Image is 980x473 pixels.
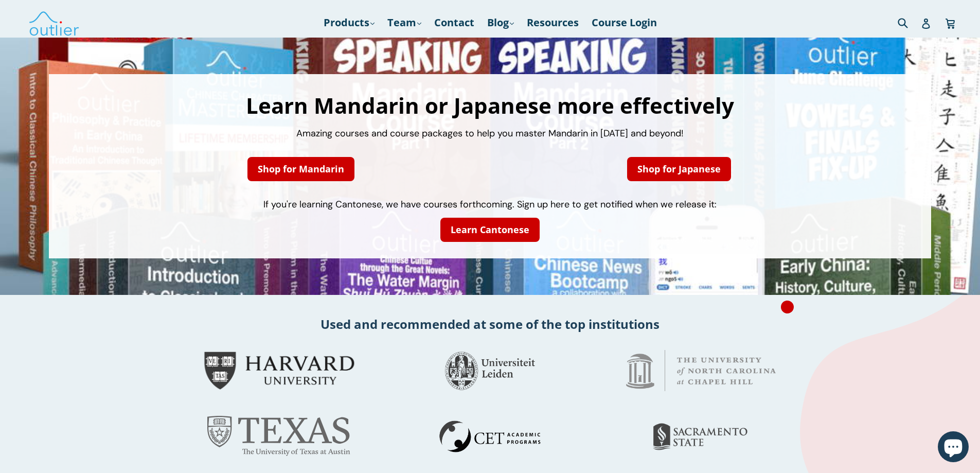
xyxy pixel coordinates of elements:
[895,12,923,33] input: Search
[482,13,519,32] a: Blog
[429,13,479,32] a: Contact
[935,431,972,465] inbox-online-store-chat: Shopify online store chat
[586,13,662,32] a: Course Login
[522,13,584,32] a: Resources
[59,95,921,116] h1: Learn Mandarin or Japanese more effectively
[28,8,80,38] img: Outlier Linguistics
[296,127,684,139] span: Amazing courses and course packages to help you master Mandarin in [DATE] and beyond!
[627,157,731,181] a: Shop for Japanese
[263,198,717,211] span: If you're learning Cantonese, we have courses forthcoming. Sign up here to get notified when we r...
[382,13,426,32] a: Team
[318,13,380,32] a: Products
[440,218,540,242] a: Learn Cantonese
[247,157,354,181] a: Shop for Mandarin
